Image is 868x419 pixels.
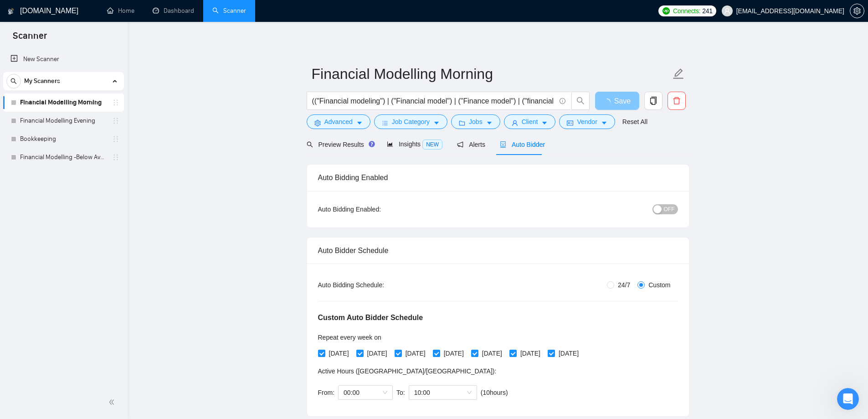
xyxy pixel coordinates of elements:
[15,122,142,167] div: Is there anything else we can assist you with or any updates needed on your side? Feel free to le...
[577,117,597,127] span: Vendor
[5,29,54,48] span: Scanner
[3,50,124,68] li: New Scanner
[20,148,107,166] a: Financial Modelling -Below Average
[702,6,712,16] span: 241
[559,114,615,129] button: idcardVendorcaret-down
[850,7,864,15] span: setting
[318,389,335,396] span: From:
[595,92,639,110] button: Save
[837,388,859,410] iframe: Intercom live chat
[26,8,41,22] img: Profile image for AI Assistant from GigRadar 📡
[24,72,60,90] span: My Scanners
[318,165,678,191] div: Auto Bidding Enabled
[572,97,589,105] span: search
[601,119,607,126] span: caret-down
[7,24,149,70] div: We’ll review your cover letter, and once we figure out how to improve it, we’ll get back to you w...
[724,8,730,14] span: user
[20,93,107,112] a: Financial Modelling Morning
[457,141,463,148] span: notification
[481,389,508,396] span: ( 10 hours)
[7,24,175,78] div: Nazar says…
[673,68,684,80] span: edit
[387,140,442,148] span: Insights
[7,192,175,300] div: Nazar says…
[307,114,370,129] button: settingAdvancedcaret-down
[312,95,555,107] input: Search Freelance Jobs...
[112,154,119,161] span: holder
[15,95,142,104] div: Hi there,
[850,7,864,15] a: setting
[15,197,142,287] div: Hello there! ﻿I hope you are doing well :) ​﻿ ﻿If there's nothing else you need assistance with, ...
[504,114,556,129] button: userClientcaret-down
[364,348,391,358] span: [DATE]
[344,386,387,399] span: 00:00
[668,92,686,110] button: delete
[112,135,119,143] span: holder
[356,119,363,126] span: caret-down
[7,192,149,292] div: Hello there! I hope you are doing well :) ​ If there's nothing else you need assistance with, I'l...
[368,140,376,148] div: Tooltip anchor
[15,29,142,65] div: We’ll review your cover letter, and once we figure out how to improve it, we’ll get back to you w...
[212,7,246,15] a: searchScanner
[673,6,700,16] span: Connects:
[668,97,685,105] span: delete
[451,114,500,129] button: folderJobscaret-down
[459,119,465,126] span: folder
[312,62,671,85] input: Scanner name...
[512,119,518,126] span: user
[469,117,483,127] span: Jobs
[396,389,405,396] span: To:
[318,280,438,290] div: Auto Bidding Schedule:
[486,119,493,126] span: caret-down
[314,119,321,126] span: setting
[560,98,565,104] span: info-circle
[160,6,176,23] div: Close
[382,119,388,126] span: bars
[307,141,313,148] span: search
[622,117,647,127] a: Reset All
[318,312,423,323] h5: Custom Auto Bidder Schedule
[318,204,438,214] div: Auto Bidding Enabled:
[644,92,663,110] button: copy
[307,141,372,148] span: Preview Results
[17,309,125,320] div: Rate your conversation
[392,117,430,127] span: Job Category
[7,78,21,84] span: search
[10,50,117,68] a: New Scanner
[522,117,538,127] span: Client
[850,4,864,18] button: setting
[325,348,353,358] span: [DATE]
[112,99,119,106] span: holder
[7,180,175,192] div: [DATE]
[517,348,544,358] span: [DATE]
[7,90,175,180] div: Nazar says…
[614,280,634,290] span: 24/7
[500,141,506,148] span: robot
[324,117,353,127] span: Advanced
[318,367,497,375] span: Active Hours ( [GEOGRAPHIC_DATA]/[GEOGRAPHIC_DATA] ):
[15,104,142,122] div: Just following up regarding your recent request.
[44,4,142,18] h1: AI Assistant from GigRadar 📡
[457,141,485,148] span: Alerts
[555,348,582,358] span: [DATE]
[20,112,107,130] a: Financial Modelling Evening
[645,97,662,105] span: copy
[3,72,124,166] li: My Scanners
[500,141,545,148] span: Auto Bidder
[20,130,107,148] a: Bookkeeping
[6,6,23,24] button: go back
[318,238,678,264] div: Auto Bidder Schedule
[112,117,119,124] span: holder
[6,74,21,88] button: search
[107,7,134,15] a: homeHome
[7,90,149,172] div: Hi there,Just following up regarding your recent request.Is there anything else we can assist you...
[614,95,631,107] span: Save
[663,7,670,15] img: upwork-logo.png
[433,119,440,126] span: caret-down
[387,141,393,147] span: area-chart
[402,348,429,358] span: [DATE]
[440,348,467,358] span: [DATE]
[318,334,381,341] span: Repeat every week on
[143,6,160,24] button: Home
[108,398,118,407] span: double-left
